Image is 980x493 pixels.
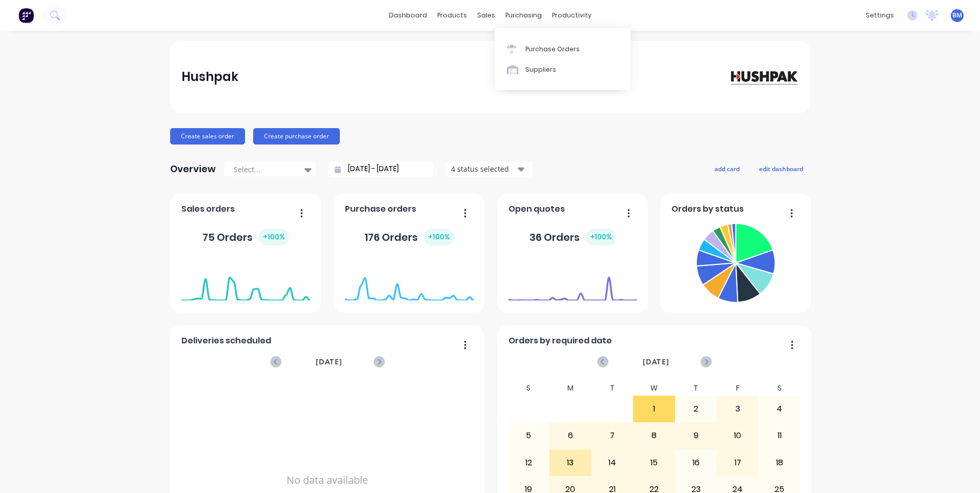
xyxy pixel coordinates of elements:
button: 4 status selected [445,161,533,177]
div: 18 [759,450,800,476]
div: 5 [508,423,549,448]
div: M [549,381,591,396]
div: 4 status selected [451,163,516,174]
button: Create purchase order [253,128,340,145]
div: 3 [717,396,758,422]
img: Factory [18,8,34,23]
button: add card [708,162,746,175]
div: S [508,381,550,396]
div: 10 [717,423,758,448]
span: [DATE] [316,356,342,367]
span: BM [952,11,962,20]
div: 1 [634,396,675,422]
div: 9 [676,423,717,448]
a: Suppliers [495,59,630,80]
div: Hushpak [181,67,238,87]
div: T [675,381,717,396]
div: W [633,381,675,396]
div: 7 [592,423,633,448]
div: 75 Orders [202,229,289,245]
div: settings [861,8,899,23]
div: 4 [759,396,800,422]
div: 12 [508,450,549,476]
div: Purchase Orders [525,45,580,54]
div: 16 [676,450,717,476]
a: Purchase Orders [495,38,630,59]
div: T [591,381,634,396]
span: [DATE] [643,356,669,367]
a: dashboard [384,8,432,23]
div: 15 [634,450,675,476]
span: Deliveries scheduled [181,335,271,347]
div: S [759,381,801,396]
div: productivity [547,8,597,23]
div: 176 Orders [364,229,454,245]
span: Orders by status [671,203,744,215]
span: Sales orders [181,203,235,215]
span: Purchase orders [345,203,416,215]
div: + 100 % [259,229,289,245]
div: Overview [170,159,216,179]
div: sales [472,8,500,23]
div: Suppliers [525,65,556,74]
span: Open quotes [508,203,565,215]
button: Create sales order [170,128,245,145]
div: 14 [592,450,633,476]
div: F [717,381,759,396]
div: 36 Orders [529,229,616,245]
button: edit dashboard [752,162,810,175]
div: 13 [550,450,591,476]
div: 8 [634,423,675,448]
div: purchasing [500,8,547,23]
div: 6 [550,423,591,448]
div: 2 [676,396,717,422]
div: + 100 % [424,229,454,245]
div: 17 [717,450,758,476]
div: products [432,8,472,23]
div: + 100 % [586,229,616,245]
img: Hushpak [727,68,799,86]
div: 11 [759,423,800,448]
